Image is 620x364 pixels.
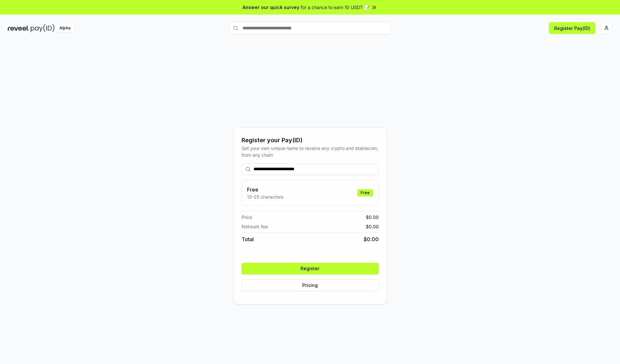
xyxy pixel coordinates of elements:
[243,4,299,11] span: Answer our quick survey
[242,223,268,230] span: Network fee
[357,189,373,196] div: Free
[301,4,370,11] span: for a chance to earn 10 USDT 📝
[366,214,379,221] span: $ 0.00
[247,193,283,200] p: 13-25 characters
[549,22,595,34] button: Register Pay(ID)
[242,280,379,291] button: Pricing
[247,186,283,193] h3: Free
[364,235,379,243] span: $ 0.00
[242,214,252,221] span: Price
[56,24,74,32] div: Alpha
[242,145,379,158] div: Get your own unique name to receive any crypto and stablecoin, from any chain
[242,136,379,145] div: Register your Pay(ID)
[242,235,254,243] span: Total
[8,24,29,32] img: reveel_dark
[31,24,55,32] img: pay_id
[242,263,379,274] button: Register
[366,223,379,230] span: $ 0.00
